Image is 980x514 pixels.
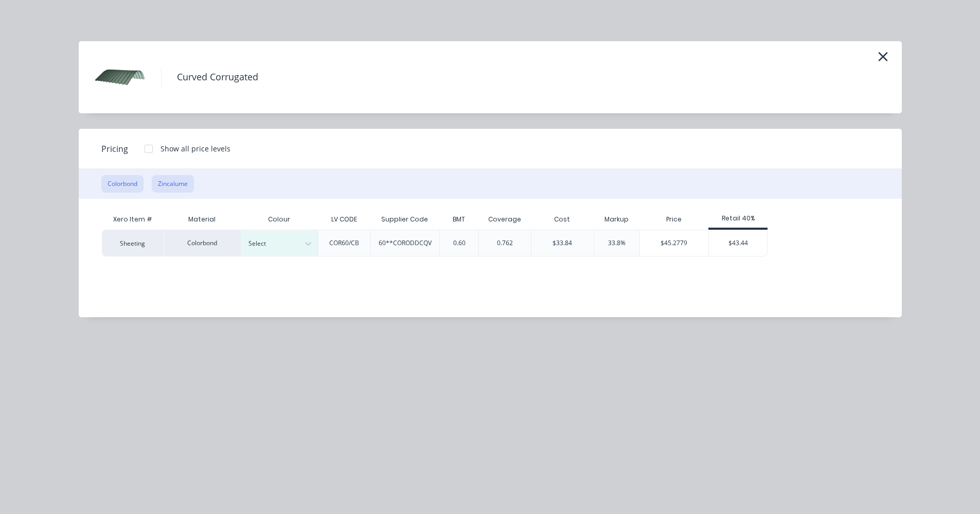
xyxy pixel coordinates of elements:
[101,143,128,155] span: Pricing
[444,207,473,232] div: BMT
[594,209,639,230] div: Markup
[152,175,194,193] button: Zincalume
[379,238,432,248] div: 60**CORODDCQV
[329,238,359,248] div: COR60/CB
[531,209,594,230] div: Cost
[453,238,466,248] div: 0.60
[161,67,274,87] h4: Curved Corrugated
[373,207,436,232] div: Supplier Code
[102,230,164,256] div: Sheeting
[497,238,513,248] div: 0.762
[608,238,626,248] div: 33.8%
[709,230,767,256] div: $43.44
[323,207,365,232] div: LV CODE
[640,230,709,256] div: $45.2779
[639,209,709,230] div: Price
[164,209,241,230] div: Material
[94,52,146,103] img: Curved Corrugated
[164,230,241,256] div: Colorbond
[708,214,768,223] div: Retail 40%
[241,209,318,230] div: Colour
[102,209,164,230] div: Xero Item #
[480,207,529,232] div: Coverage
[553,238,572,248] div: $33.84
[101,175,144,193] button: Colorbond
[161,143,230,154] div: Show all price levels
